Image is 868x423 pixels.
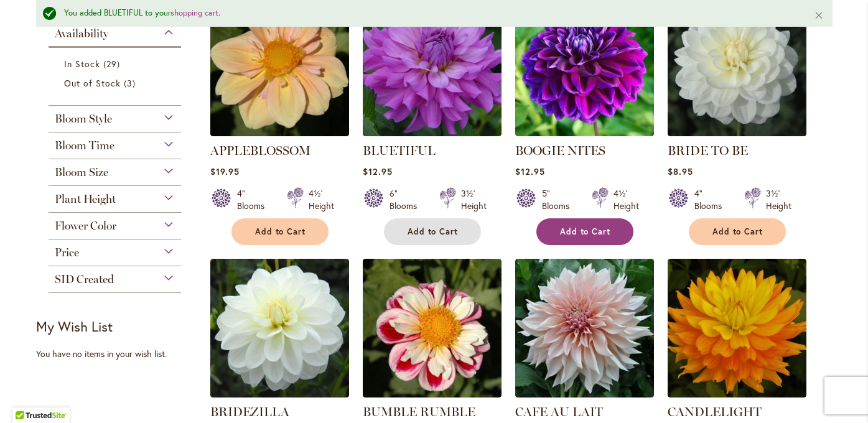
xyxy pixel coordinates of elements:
a: BRIDE TO BE [668,127,806,139]
span: $12.95 [515,165,545,177]
a: BOOGIE NITES [515,143,605,158]
span: $12.95 [363,165,393,177]
iframe: Launch Accessibility Center [9,379,44,414]
img: BRIDEZILLA [210,259,349,397]
span: 3 [124,77,139,90]
span: SID Created [55,272,114,286]
a: BUMBLE RUMBLE [363,388,502,400]
a: BUMBLE RUMBLE [363,404,475,419]
span: Flower Color [55,219,116,233]
a: BLUETIFUL [363,143,436,158]
div: 4" Blooms [237,187,272,212]
span: Bloom Time [55,139,114,152]
span: Availability [55,27,108,40]
span: Add to Cart [255,226,306,237]
button: Add to Cart [231,218,329,245]
a: Out of Stock 3 [64,77,169,90]
a: BRIDEZILLA [210,404,289,419]
button: Add to Cart [536,218,633,245]
a: In Stock 29 [64,57,169,70]
span: In Stock [64,58,100,70]
div: 3½' Height [766,187,791,212]
strong: My Wish List [36,317,113,335]
span: Bloom Size [55,165,108,179]
a: Café Au Lait [515,388,654,400]
a: CANDLELIGHT [668,404,762,419]
div: 4½' Height [309,187,334,212]
span: Bloom Style [55,112,112,126]
div: 4" Blooms [694,187,729,212]
div: You added BLUETIFUL to your . [64,7,795,19]
span: $8.95 [668,165,693,177]
a: Bluetiful [363,127,502,139]
span: $19.95 [210,165,240,177]
span: Plant Height [55,192,116,206]
img: BUMBLE RUMBLE [363,259,502,397]
span: Price [55,246,79,259]
a: APPLEBLOSSOM [210,127,349,139]
a: BRIDE TO BE [668,143,748,158]
div: 6" Blooms [390,187,424,212]
div: 4½' Height [614,187,639,212]
img: Café Au Lait [515,259,654,397]
button: Add to Cart [384,218,481,245]
span: Add to Cart [560,226,611,237]
a: shopping cart [170,7,218,18]
div: 3½' Height [461,187,487,212]
span: 29 [103,57,123,70]
span: Add to Cart [408,226,459,237]
button: Add to Cart [689,218,786,245]
a: APPLEBLOSSOM [210,143,310,158]
span: Out of Stock [64,77,121,89]
a: CANDLELIGHT [668,388,806,400]
div: You have no items in your wish list. [36,348,202,360]
img: CANDLELIGHT [668,259,806,397]
a: BOOGIE NITES [515,127,654,139]
div: 5" Blooms [542,187,577,212]
span: Add to Cart [712,226,763,237]
a: CAFE AU LAIT [515,404,603,419]
a: BRIDEZILLA [210,388,349,400]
